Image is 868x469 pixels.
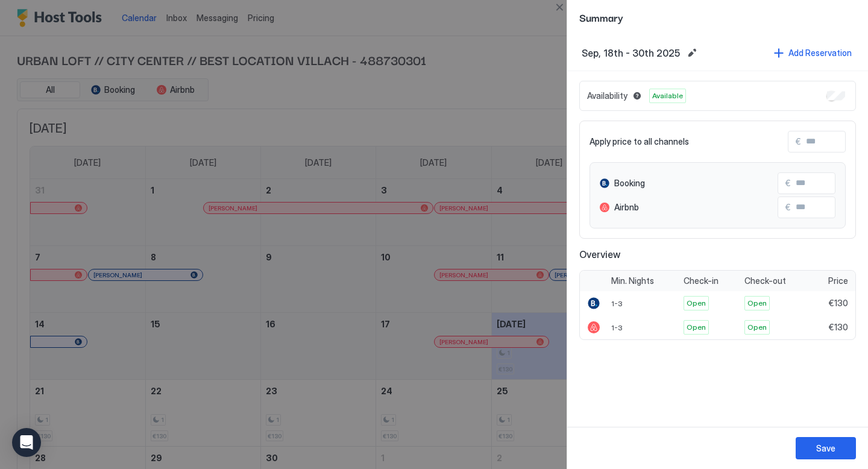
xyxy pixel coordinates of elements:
button: Add Reservation [772,45,854,61]
span: Booking [614,178,645,189]
span: € [785,202,791,213]
span: Available [652,90,683,101]
span: Check-out [744,275,786,286]
span: € [796,136,801,147]
button: Save [796,437,856,459]
span: Price [828,275,848,286]
span: €130 [829,322,848,333]
div: Save [816,442,835,455]
button: Edit date range [685,46,699,60]
span: 1-3 [611,299,623,308]
button: Blocked dates override all pricing rules and remain unavailable until manually unblocked [630,89,644,103]
span: Open [747,298,767,309]
span: € [785,178,791,189]
span: Open [747,322,767,333]
span: Airbnb [614,202,639,213]
span: Open [687,298,706,309]
div: Open Intercom Messenger [12,428,41,457]
div: Add Reservation [788,46,852,59]
span: Availability [587,90,627,101]
span: Min. Nights [611,275,654,286]
span: Sep, 18th - 30th 2025 [582,47,680,59]
span: Check-in [684,275,719,286]
span: 1-3 [611,323,623,332]
span: €130 [829,298,848,309]
span: Overview [579,248,856,260]
span: Summary [579,10,856,25]
span: Apply price to all channels [590,136,689,147]
span: Open [687,322,706,333]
